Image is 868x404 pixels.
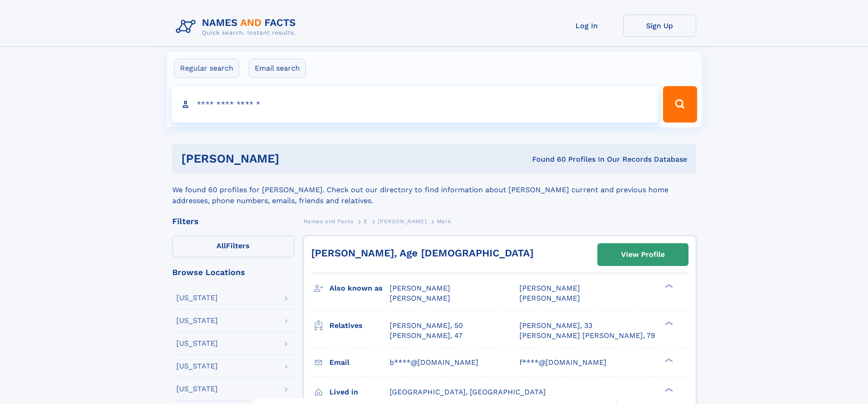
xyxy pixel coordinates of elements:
a: [PERSON_NAME] [PERSON_NAME], 79 [519,331,655,341]
label: Email search [249,59,306,78]
a: [PERSON_NAME] [378,215,426,227]
div: [US_STATE] [176,317,218,324]
span: [PERSON_NAME] [390,284,450,292]
input: search input [171,86,659,123]
a: Names and Facts [303,215,354,227]
span: [GEOGRAPHIC_DATA], [GEOGRAPHIC_DATA] [390,388,546,396]
span: All [216,241,226,250]
span: [PERSON_NAME] [378,218,426,225]
a: [PERSON_NAME], 33 [519,321,592,331]
img: Logo Names and Facts [172,15,303,39]
h3: Lived in [329,384,390,400]
label: Regular search [174,59,239,78]
div: [US_STATE] [176,385,218,393]
div: ❯ [663,283,673,289]
div: View Profile [621,244,665,265]
span: [PERSON_NAME] [519,294,580,302]
div: [US_STATE] [176,340,218,347]
div: ❯ [663,320,673,326]
h1: [PERSON_NAME] [181,153,406,164]
div: ❯ [663,357,673,363]
div: [US_STATE] [176,363,218,370]
span: E [364,218,368,225]
button: Search Button [663,86,697,123]
div: [US_STATE] [176,294,218,302]
div: Browse Locations [172,268,294,276]
span: [PERSON_NAME] [519,284,580,292]
div: Found 60 Profiles In Our Records Database [406,154,687,164]
h3: Also known as [329,281,390,296]
a: View Profile [598,244,688,266]
a: [PERSON_NAME], 47 [390,331,462,341]
div: Filters [172,217,294,225]
div: We found 60 profiles for [PERSON_NAME]. Check out our directory to find information about [PERSON... [172,174,696,206]
a: [PERSON_NAME], 50 [390,321,463,331]
a: Log In [550,15,623,37]
h3: Email [329,355,390,370]
a: [PERSON_NAME], Age [DEMOGRAPHIC_DATA] [311,247,534,259]
a: E [364,215,368,227]
h3: Relatives [329,318,390,333]
a: Sign Up [623,15,696,37]
span: [PERSON_NAME] [390,294,450,302]
div: ❯ [663,387,673,393]
label: Filters [172,235,294,257]
span: Mark [437,218,451,225]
